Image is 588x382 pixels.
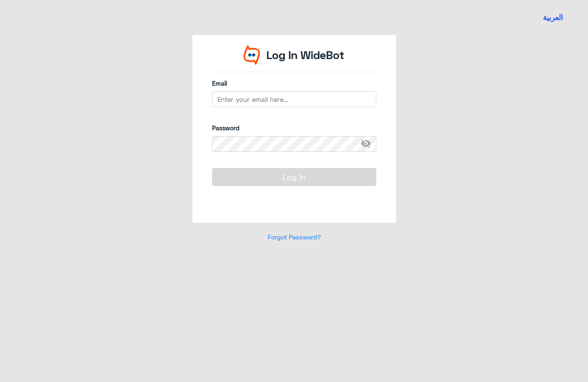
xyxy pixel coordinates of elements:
button: Log In [212,168,376,186]
button: العربية [543,12,563,23]
span: visibility_off [361,136,376,152]
a: Switch language [538,7,568,28]
p: Log In WideBot [266,47,344,63]
a: Forgot Password? [268,233,321,241]
label: Password [212,123,376,133]
label: Email [212,79,376,88]
img: Widebot Logo [244,45,260,65]
input: Enter your email here... [212,91,376,107]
